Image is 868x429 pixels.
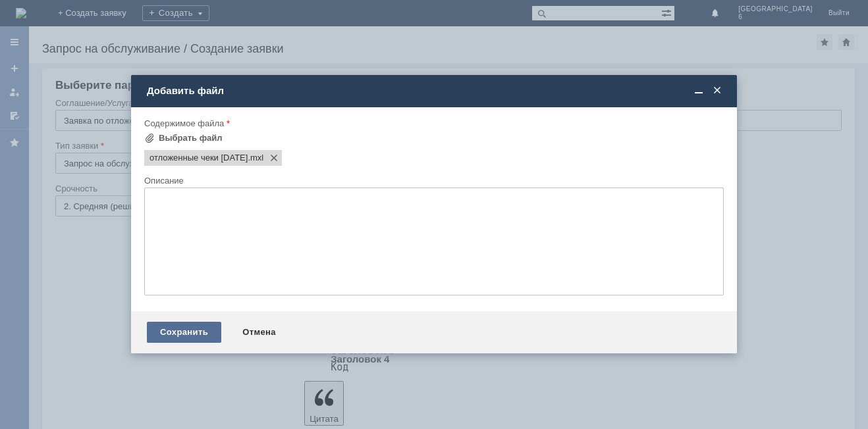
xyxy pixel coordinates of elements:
[147,85,724,97] div: Добавить файл
[248,153,263,163] span: отложенные чеки 06.08.2025.mxl
[692,85,705,97] span: Свернуть (Ctrl + M)
[5,5,192,26] div: Добрый день! Просьба удалить отложенные чеки за [DATE]Спасибо.
[149,153,248,163] span: отложенные чеки 06.08.2025.mxl
[159,133,223,143] div: Выбрать файл
[144,176,721,185] div: Описание
[144,119,721,128] div: Содержимое файла
[711,85,724,97] span: Закрыть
